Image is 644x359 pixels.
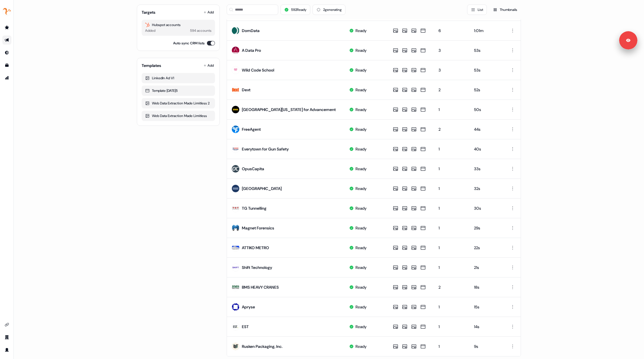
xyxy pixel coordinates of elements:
[355,28,367,33] div: Ready
[355,324,367,330] div: Ready
[242,205,266,211] div: TG Tunnelling
[242,225,274,231] div: Magnet Forensics
[280,5,310,15] button: 592Ready
[2,35,11,45] a: Go to outbound experience
[474,67,499,73] div: 53s
[355,344,367,349] div: Ready
[2,48,11,57] a: Go to Inbound
[438,265,465,270] div: 1
[242,67,274,73] div: Wild Code School
[474,107,499,112] div: 50s
[242,186,282,191] div: [GEOGRAPHIC_DATA]
[242,245,269,251] div: ATTIKO METRO
[474,304,499,310] div: 15s
[438,186,465,191] div: 1
[438,205,465,211] div: 1
[242,87,250,93] div: Dext
[145,22,212,28] div: Hubspot accounts
[242,47,261,53] div: A Data Pro
[438,245,465,251] div: 1
[145,100,212,106] div: Web Data Extraction Made Limitless 2
[242,304,255,310] div: Apryse
[355,205,367,211] div: Ready
[242,265,272,270] div: Shift Technology
[2,345,11,354] a: Go to profile
[2,23,11,32] a: Go to prospects
[355,47,367,53] div: Ready
[474,166,499,172] div: 33s
[2,333,11,342] a: Go to team
[438,166,465,172] div: 1
[438,344,465,349] div: 1
[355,265,367,270] div: Ready
[438,126,465,132] div: 2
[313,5,345,15] button: 2generating
[142,63,161,68] div: Templates
[142,9,155,15] div: Targets
[242,166,264,172] div: OpusCapita
[474,284,499,290] div: 18s
[2,61,11,70] a: Go to templates
[242,28,260,33] div: DomData
[474,146,499,152] div: 40s
[438,47,465,53] div: 3
[474,245,499,251] div: 22s
[438,304,465,310] div: 1
[438,87,465,93] div: 2
[438,146,465,152] div: 1
[355,166,367,172] div: Ready
[145,28,155,33] div: Added
[474,126,499,132] div: 44s
[242,324,249,330] div: EST
[355,284,367,290] div: Ready
[474,324,499,330] div: 14s
[438,67,465,73] div: 3
[355,87,367,93] div: Ready
[474,28,499,33] div: 1:01m
[173,40,205,46] label: Auto sync CRM lists
[438,284,465,290] div: 2
[438,28,465,33] div: 6
[474,186,499,191] div: 32s
[2,320,11,329] a: Go to integrations
[355,107,367,112] div: Ready
[438,107,465,112] div: 1
[355,67,367,73] div: Ready
[2,73,11,82] a: Go to attribution
[242,284,279,290] div: BMS HEAVY CRANES
[355,126,367,132] div: Ready
[467,5,487,15] button: List
[355,304,367,310] div: Ready
[474,344,499,349] div: 9s
[145,75,212,81] div: LinkedIn Ad V1
[242,126,261,132] div: FreeAgent
[474,205,499,211] div: 30s
[242,344,283,349] div: Rusken Packaging, Inc.
[474,265,499,270] div: 21s
[202,8,215,16] button: Add
[489,5,521,15] button: Thumbnails
[355,146,367,152] div: Ready
[355,186,367,191] div: Ready
[474,225,499,231] div: 29s
[242,107,336,112] div: [GEOGRAPHIC_DATA][US_STATE] for Advancement
[145,113,212,119] div: Web Data Extraction Made Limitless
[242,146,289,152] div: Everytown for Gun Safety
[355,245,367,251] div: Ready
[474,87,499,93] div: 52s
[438,324,465,330] div: 1
[202,62,215,70] button: Add
[474,47,499,53] div: 53s
[190,28,212,33] div: 594 accounts
[438,225,465,231] div: 1
[145,88,212,94] div: Template [DATE]5
[355,225,367,231] div: Ready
